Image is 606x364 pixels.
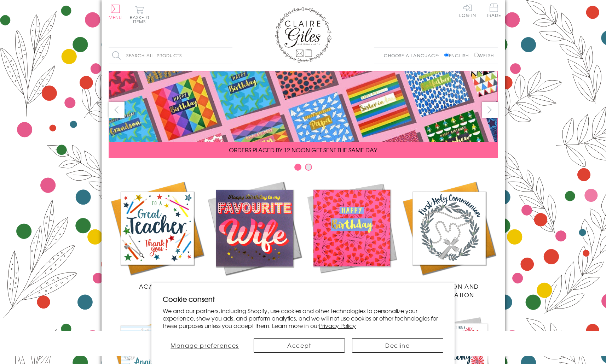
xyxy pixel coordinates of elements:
[254,338,345,353] button: Accept
[444,53,449,57] input: English
[384,52,443,59] p: Choose a language:
[303,180,400,290] a: Birthdays
[109,5,122,19] button: Menu
[109,180,206,290] a: Academic
[225,48,232,64] input: Search
[139,282,175,290] span: Academic
[294,164,301,171] button: Carousel Page 1 (Current Slide)
[130,6,149,24] button: Basket0 items
[319,321,356,330] a: Privacy Policy
[109,14,122,20] span: Menu
[474,52,494,59] label: Welsh
[474,53,479,57] input: Welsh
[109,163,498,174] div: Carousel Pagination
[171,341,239,350] span: Manage preferences
[486,4,501,19] a: Trade
[133,14,149,25] span: 0 items
[400,180,498,299] a: Communion and Confirmation
[163,294,443,304] h2: Cookie consent
[109,48,232,64] input: Search all products
[444,52,472,59] label: English
[335,282,369,290] span: Birthdays
[163,338,247,353] button: Manage preferences
[229,146,377,154] span: ORDERS PLACED BY 12 NOON GET SENT THE SAME DAY
[206,180,303,290] a: New Releases
[109,102,125,118] button: prev
[231,282,277,290] span: New Releases
[486,4,501,17] span: Trade
[163,307,443,329] p: We and our partners, including Shopify, use cookies and other technologies to personalize your ex...
[352,338,443,353] button: Decline
[305,164,312,171] button: Carousel Page 2
[275,7,331,63] img: Claire Giles Greetings Cards
[482,102,498,118] button: next
[419,282,479,299] span: Communion and Confirmation
[459,4,476,17] a: Log In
